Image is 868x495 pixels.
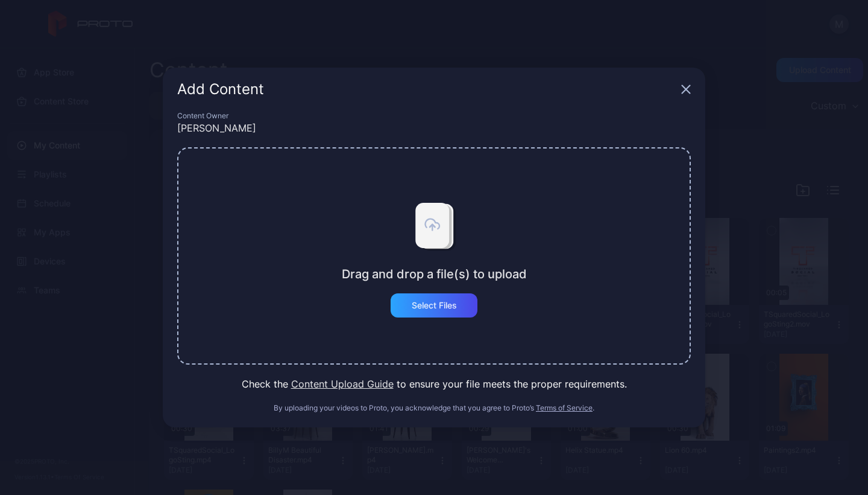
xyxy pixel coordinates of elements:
[177,111,691,121] div: Content Owner
[177,403,691,413] div: By uploading your videos to Proto, you acknowledge that you agree to Proto’s .
[177,121,691,135] div: [PERSON_NAME]
[342,267,527,281] div: Drag and drop a file(s) to upload
[177,82,676,97] div: Add Content
[291,377,394,391] button: Content Upload Guide
[391,293,477,318] button: Select Files
[177,377,691,391] div: Check the to ensure your file meets the proper requirements.
[536,403,593,413] button: Terms of Service
[412,301,457,310] div: Select Files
